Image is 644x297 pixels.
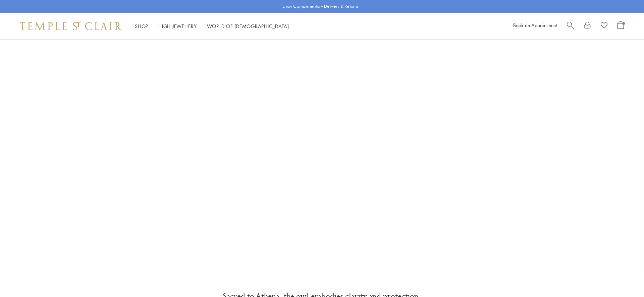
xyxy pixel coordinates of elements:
p: Enjoy Complimentary Delivery & Returns [282,3,359,10]
a: Search [567,21,574,31]
a: View Wishlist [601,21,607,31]
a: High JewelleryHigh Jewellery [158,23,197,29]
a: Book an Appointment [513,22,557,28]
a: World of [DEMOGRAPHIC_DATA]World of [DEMOGRAPHIC_DATA] [207,23,289,29]
a: ShopShop [135,23,148,29]
nav: Main navigation [135,22,289,31]
img: Temple St. Clair [20,22,121,30]
a: Open Shopping Bag [618,21,624,31]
